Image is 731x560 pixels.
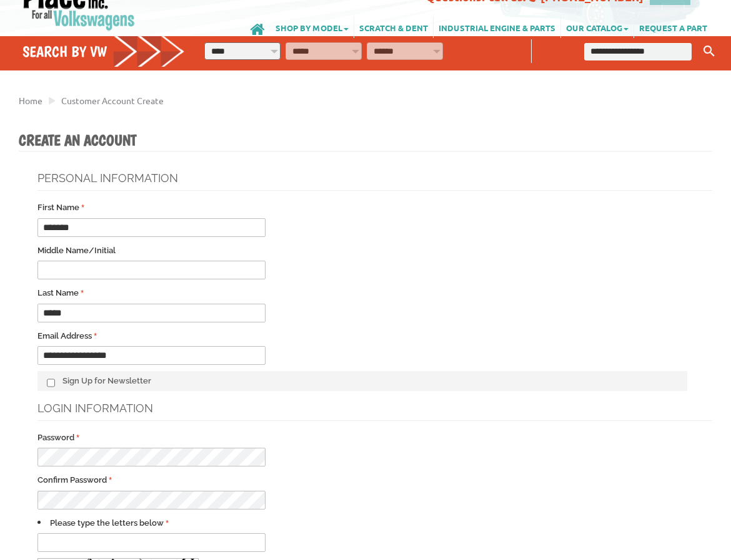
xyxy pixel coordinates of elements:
h4: Search by VW [22,42,185,60]
h2: Personal Information [37,170,712,191]
label: Sign Up for Newsletter [37,371,687,391]
label: Please type the letters below [50,517,169,529]
label: Email Address [37,330,97,342]
h1: Create an Account [19,131,712,152]
h2: Login Information [37,400,712,421]
a: REQUEST A PART [634,16,712,38]
label: Middle Name/Initial [37,244,116,257]
a: SCRATCH & DENT [354,16,433,38]
a: Customer Account Create [61,95,164,106]
label: Confirm Password [37,474,112,486]
label: Password [37,432,79,444]
a: SHOP BY MODEL [271,16,354,38]
a: Home [19,95,42,106]
label: First Name [37,201,84,214]
a: INDUSTRIAL ENGINE & PARTS [434,16,560,38]
button: Keyword Search [700,41,719,62]
label: Last Name [37,287,84,299]
a: OUR CATALOG [561,16,634,38]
